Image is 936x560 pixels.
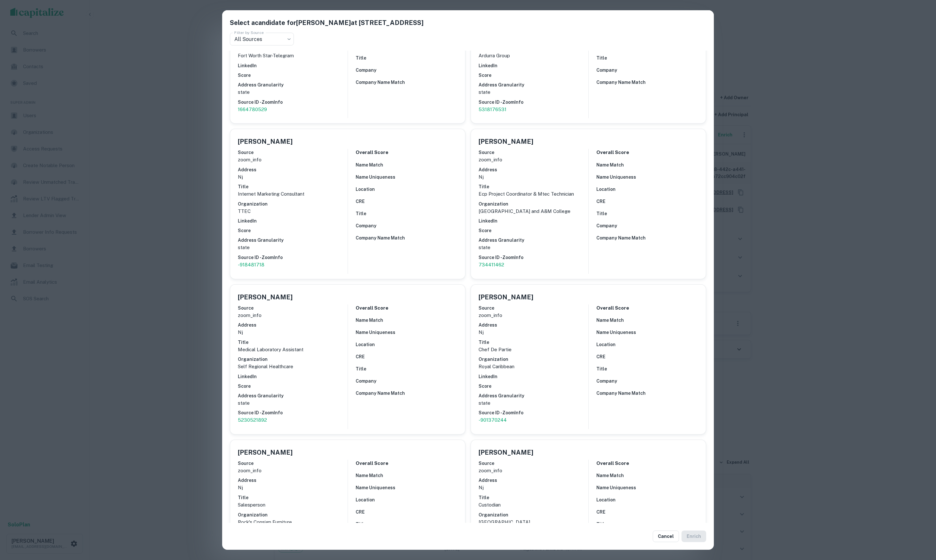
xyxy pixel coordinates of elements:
[596,484,636,491] h6: Name Uniqueness
[479,261,588,269] p: 734411462
[653,531,679,542] button: Cancel
[238,200,348,207] h6: Organization
[596,234,646,241] h6: Company Name Match
[479,329,588,336] p: nj
[238,383,348,390] h6: Score
[356,234,405,241] h6: Company Name Match
[356,54,366,61] h6: Title
[238,409,348,416] h6: Source ID - ZoomInfo
[596,79,646,86] h6: Company Name Match
[356,304,388,312] h6: Overall Score
[238,518,348,526] p: Rock's Consign Furniture
[238,356,348,363] h6: Organization
[479,356,588,363] h6: Organization
[479,81,588,88] h6: Address Granularity
[479,106,588,113] a: 5318176531
[596,317,624,324] h6: Name Match
[596,304,629,312] h6: Overall Score
[238,511,348,518] h6: Organization
[230,33,294,45] div: All Sources
[479,373,588,380] h6: LinkedIn
[596,377,617,385] h6: Company
[479,511,588,518] h6: Organization
[238,329,348,336] p: nj
[479,494,588,501] h6: Title
[479,484,588,491] p: nj
[238,207,348,215] p: TTEC
[479,339,588,346] h6: Title
[238,467,348,475] p: zoom_info
[479,383,588,390] h6: Score
[356,377,376,385] h6: Company
[238,261,348,269] a: -918481718
[596,54,607,61] h6: Title
[356,210,366,217] h6: Title
[479,244,588,251] p: state
[904,509,936,540] iframe: Chat Widget
[356,222,376,229] h6: Company
[479,254,588,261] h6: Source ID - ZoomInfo
[479,227,588,234] h6: Score
[238,99,348,106] h6: Source ID - ZoomInfo
[479,312,588,319] p: zoom_info
[479,477,588,484] h6: Address
[238,72,348,79] h6: Score
[596,341,616,348] h6: Location
[238,62,348,69] h6: LinkedIn
[238,244,348,251] p: state
[238,217,348,224] h6: LinkedIn
[479,399,588,407] p: state
[238,227,348,234] h6: Score
[479,292,533,302] h5: [PERSON_NAME]
[479,392,588,399] h6: Address Granularity
[356,79,405,86] h6: Company Name Match
[479,149,588,156] h6: Source
[356,365,366,372] h6: Title
[596,161,624,168] h6: Name Match
[356,174,395,181] h6: Name Uniqueness
[356,508,365,515] h6: CRE
[356,149,388,156] h6: Overall Score
[238,312,348,319] p: zoom_info
[238,448,293,457] h5: [PERSON_NAME]
[356,390,405,397] h6: Company Name Match
[238,321,348,329] h6: Address
[238,183,348,190] h6: Title
[479,183,588,190] h6: Title
[356,460,388,467] h6: Overall Score
[596,496,616,503] h6: Location
[356,317,383,324] h6: Name Match
[479,62,588,69] h6: LinkedIn
[596,353,605,360] h6: CRE
[596,521,607,528] h6: Title
[238,399,348,407] p: state
[238,137,293,146] h5: [PERSON_NAME]
[479,416,588,424] a: -901370244
[596,149,629,156] h6: Overall Score
[238,304,348,312] h6: Source
[238,363,348,370] p: Self Regional Healthcare
[479,409,588,416] h6: Source ID - ZoomInfo
[479,99,588,106] h6: Source ID - ZoomInfo
[479,460,588,467] h6: Source
[356,353,365,360] h6: CRE
[238,346,348,353] p: Medical Laboratory Assistant
[238,190,348,198] p: Internet Marketing Consultant
[479,346,588,353] p: Chef De Partie
[479,190,588,198] p: Ecp Project Coordinator & Mtec Technician
[479,304,588,312] h6: Source
[596,198,605,205] h6: CRE
[596,460,629,467] h6: Overall Score
[479,72,588,79] h6: Score
[238,106,348,113] a: 1664780529
[238,416,348,424] a: 5230521892
[238,149,348,156] h6: Source
[238,460,348,467] h6: Source
[238,494,348,501] h6: Title
[238,156,348,164] p: zoom_info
